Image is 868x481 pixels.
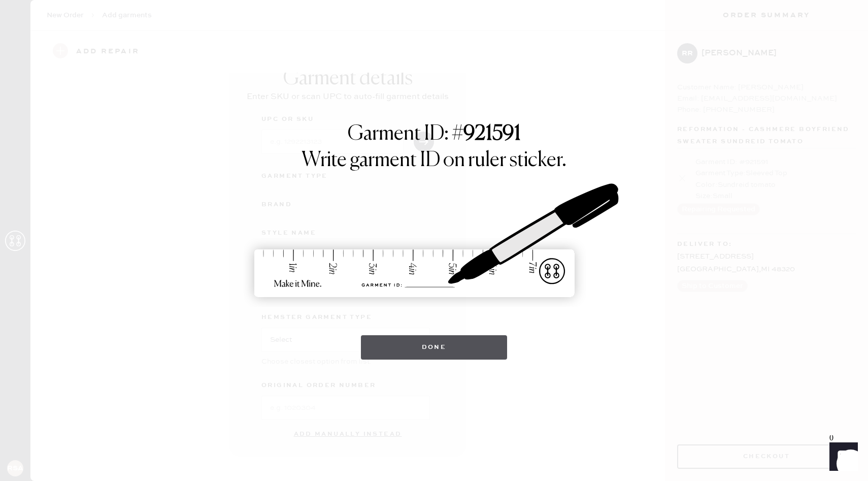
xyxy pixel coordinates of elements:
[302,148,566,173] h1: Write garment ID on ruler sticker.
[820,435,863,479] iframe: Front Chat
[244,157,624,325] img: ruler-sticker-sharpie.svg
[361,335,508,360] button: Done
[463,124,521,144] strong: 921591
[348,122,521,148] h1: Garment ID: #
